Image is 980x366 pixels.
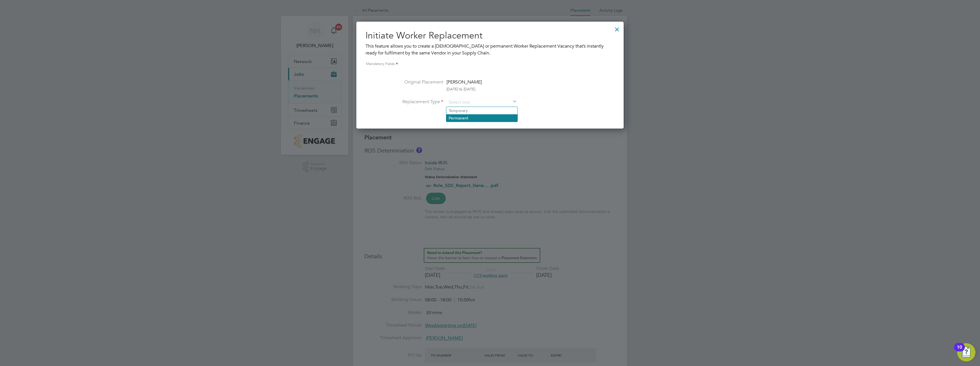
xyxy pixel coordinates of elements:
span: [DATE] to [DATE] [447,87,475,91]
button: Open Resource Center, 10 new notifications [957,343,975,361]
li: Permanent [446,114,517,122]
label: Original Placement [386,79,443,91]
div: Mandatory Fields [366,61,614,67]
div: 10 [957,347,962,355]
li: Temporary [446,107,517,114]
div: This feature allows you to create a [DEMOGRAPHIC_DATA] or permanent Worker Replacement Vacancy th... [366,43,614,56]
input: Select one [447,98,517,107]
h2: Initiate Worker Replacement [366,30,614,42]
label: Replacement Type [386,98,443,106]
span: [PERSON_NAME] [447,79,482,85]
